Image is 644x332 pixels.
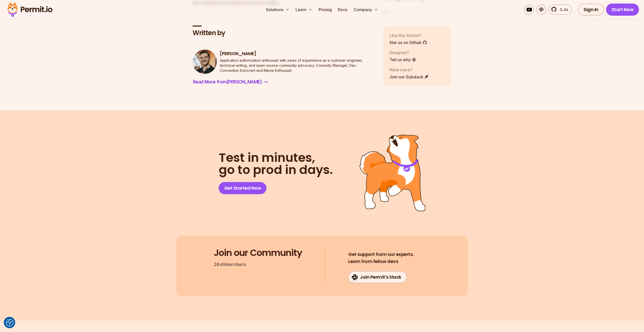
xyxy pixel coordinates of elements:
[264,5,292,15] button: Solutions
[389,50,416,56] p: Disagree?
[557,7,568,13] span: 5.4k
[5,1,55,18] img: Permit logo
[351,5,380,15] button: Company
[389,57,416,63] a: Tell us why
[214,248,302,258] h3: Join our Community
[220,51,375,57] h3: [PERSON_NAME]
[606,4,639,16] a: Start Now
[220,58,375,73] p: Application authorization enthusiast with years of experience as a customer engineer, technical w...
[578,4,604,16] a: Sign In
[348,251,414,258] span: Get support from our experts,
[6,319,13,326] img: Revisit consent button
[193,29,375,38] h2: Written by
[219,152,333,176] h2: go to prod in days.
[219,182,267,194] a: Get Started Now
[348,271,407,283] a: Join Permit's Slack
[548,5,572,15] a: 5.4k
[389,32,427,38] p: Like this Article?
[6,319,13,326] button: Consent Preferences
[317,5,334,15] a: Pricing
[389,67,429,73] p: Want more?
[193,78,268,86] a: Read More from[PERSON_NAME]
[294,5,315,15] button: Learn
[219,152,333,164] span: Test in minutes,
[389,39,427,46] a: Star us on Github
[389,74,429,80] a: Join our Substack
[336,5,349,15] a: Docs
[193,78,262,85] span: Read More from [PERSON_NAME]
[348,251,414,265] h4: Learn from fellow devs
[193,50,217,74] img: Daniel Bass
[214,261,246,268] p: 2841 Members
